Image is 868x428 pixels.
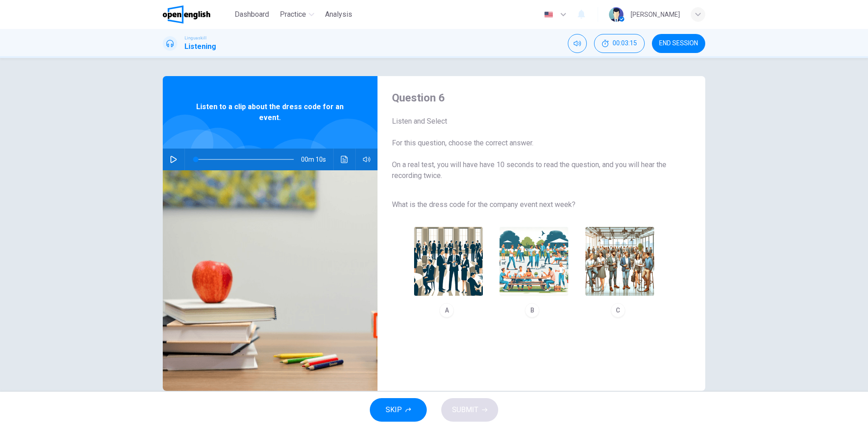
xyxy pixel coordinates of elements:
h4: Question 6 [392,91,676,105]
div: C [611,303,625,317]
span: END SESSION [659,40,698,47]
img: B [500,227,568,296]
span: Listen to a clip about the dress code for an event. [192,101,348,123]
img: A [414,227,483,296]
button: 00:03:15 [594,34,645,53]
img: Profile picture [609,7,623,22]
a: OpenEnglish logo [163,5,231,24]
div: Hide [594,34,645,53]
img: en [543,11,554,18]
span: SKIP [386,404,402,416]
span: 00:03:15 [613,40,637,47]
span: Dashboard [235,9,269,20]
img: C [585,227,654,296]
span: What is the dress code for the company event next week? [392,199,676,210]
span: Analysis [325,9,352,20]
span: 00m 10s [301,149,333,170]
button: SKIP [370,398,427,422]
button: B [495,223,572,322]
img: OpenEnglish logo [163,5,210,24]
span: For this question, choose the correct answer. [392,138,676,149]
button: Click to see the audio transcription [337,149,352,170]
img: Listen to a clip about the dress code for an event. [163,170,377,391]
span: Listen and Select [392,116,676,127]
span: Practice [280,9,306,20]
span: Linguaskill [184,35,207,41]
div: [PERSON_NAME] [631,9,680,20]
button: Analysis [321,6,356,23]
div: A [439,303,454,317]
div: Mute [568,34,587,53]
button: END SESSION [652,34,705,53]
h1: Listening [184,41,216,52]
span: On a real test, you will have have 10 seconds to read the question, and you will hear the recordi... [392,159,676,181]
button: Dashboard [231,6,273,23]
button: A [410,223,487,322]
button: Practice [276,6,318,23]
div: B [525,303,539,317]
button: C [581,223,658,322]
